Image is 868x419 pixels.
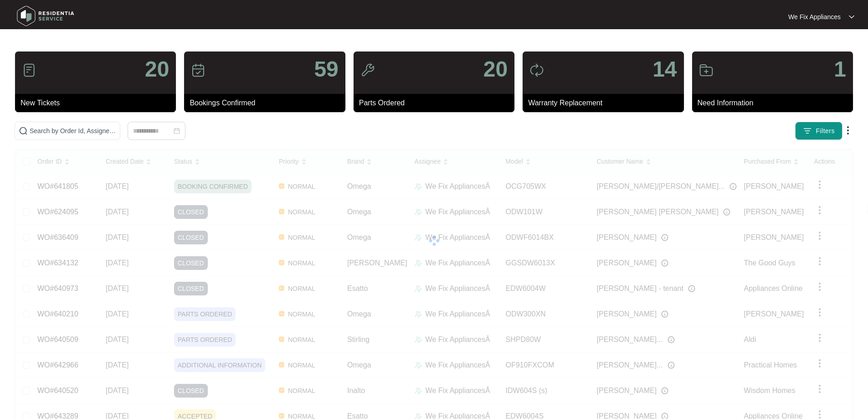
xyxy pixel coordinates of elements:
img: dropdown arrow [849,15,854,19]
p: 1 [834,58,846,80]
p: Need Information [698,98,853,109]
img: icon [699,63,714,78]
input: Search by Order Id, Assignee Name, Customer Name, Brand and Model [30,126,116,136]
p: Bookings Confirmed [190,98,345,109]
p: 14 [652,58,677,80]
p: New Tickets [21,98,176,109]
span: Filters [816,126,835,136]
img: search-icon [19,126,28,135]
img: dropdown arrow [842,125,853,136]
p: Warranty Replacement [528,98,683,109]
img: icon [529,63,544,78]
img: icon [22,63,36,78]
p: 20 [145,58,169,80]
p: 59 [314,58,338,80]
button: filter iconFilters [795,122,842,140]
p: 20 [483,58,508,80]
img: filter icon [803,126,812,135]
img: icon [191,63,205,78]
p: We Fix Appliances [788,12,841,21]
img: icon [360,63,375,78]
p: Parts Ordered [359,98,514,109]
img: residentia service logo [14,2,77,30]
